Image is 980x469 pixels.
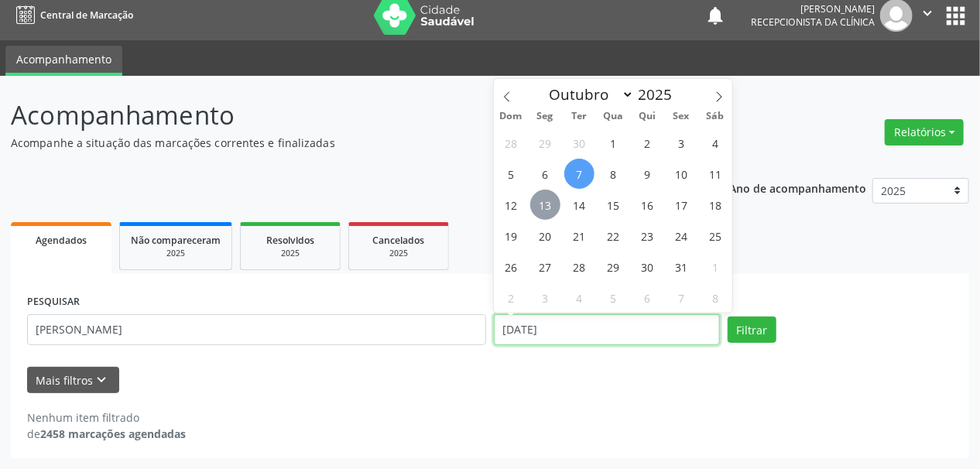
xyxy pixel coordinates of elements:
button: Relatórios [885,119,964,145]
select: Month [541,84,634,105]
span: Setembro 29, 2025 [530,128,560,158]
span: Central de Marcação [40,9,133,22]
span: Outubro 28, 2025 [564,252,595,282]
span: Novembro 4, 2025 [564,282,595,313]
span: Novembro 1, 2025 [700,252,730,282]
span: Outubro 26, 2025 [496,252,526,282]
span: Agendados [36,234,87,247]
div: [PERSON_NAME] [751,2,875,15]
span: Outubro 6, 2025 [530,159,560,189]
span: Outubro 4, 2025 [700,128,730,158]
span: Setembro 28, 2025 [496,128,526,158]
span: Outubro 12, 2025 [496,190,526,220]
span: Resolvidos [266,234,314,247]
span: Outubro 5, 2025 [496,159,526,189]
span: Outubro 7, 2025 [564,159,595,189]
div: de [27,426,186,442]
p: Acompanhe a situação das marcações correntes e finalizadas [11,135,682,151]
span: Outubro 17, 2025 [666,190,697,220]
span: Outubro 2, 2025 [632,128,663,158]
span: Novembro 5, 2025 [598,282,629,313]
span: Outubro 18, 2025 [700,190,730,220]
button: notifications [704,5,726,26]
button: Mais filtroskeyboard_arrow_down [27,367,119,394]
span: Novembro 6, 2025 [632,282,663,313]
span: Outubro 20, 2025 [530,221,560,251]
span: Outubro 3, 2025 [666,128,697,158]
input: Nome, CNS [27,314,486,345]
span: Novembro 8, 2025 [700,282,730,313]
span: Outubro 9, 2025 [632,159,663,189]
div: Nenhum item filtrado [27,409,186,426]
i:  [919,5,936,22]
input: Selecione um intervalo [494,314,720,345]
span: Outubro 14, 2025 [564,190,595,220]
button: Filtrar [728,317,776,343]
span: Outubro 16, 2025 [632,190,663,220]
a: Central de Marcação [11,2,133,28]
span: Outubro 21, 2025 [564,221,595,251]
span: Outubro 15, 2025 [598,190,629,220]
span: Outubro 27, 2025 [530,252,560,282]
i: keyboard_arrow_down [94,371,111,389]
span: Dom [494,111,528,122]
label: PESQUISAR [27,290,80,314]
span: Novembro 3, 2025 [530,282,560,313]
p: Ano de acompanhamento [730,178,867,197]
span: Outubro 30, 2025 [632,252,663,282]
span: Qua [596,111,630,122]
span: Seg [528,111,562,122]
span: Novembro 7, 2025 [666,282,697,313]
span: Outubro 29, 2025 [598,252,629,282]
span: Recepcionista da clínica [751,15,875,29]
span: Outubro 1, 2025 [598,128,629,158]
span: Outubro 13, 2025 [530,190,560,220]
span: Sex [664,111,698,122]
span: Novembro 2, 2025 [496,282,526,313]
span: Outubro 23, 2025 [632,221,663,251]
span: Qui [630,111,664,122]
span: Não compareceram [131,234,221,247]
a: Acompanhamento [5,46,122,76]
div: 2025 [252,248,329,259]
span: Outubro 10, 2025 [666,159,697,189]
span: Outubro 25, 2025 [700,221,730,251]
span: Outubro 19, 2025 [496,221,526,251]
button: apps [942,2,969,29]
span: Outubro 22, 2025 [598,221,629,251]
span: Outubro 24, 2025 [666,221,697,251]
div: 2025 [360,248,437,259]
span: Outubro 31, 2025 [666,252,697,282]
span: Ter [562,111,596,122]
p: Acompanhamento [11,96,682,135]
strong: 2458 marcações agendadas [40,426,186,441]
span: Cancelados [373,234,425,247]
input: Year [634,84,685,104]
div: 2025 [131,248,221,259]
span: Outubro 8, 2025 [598,159,629,189]
span: Sáb [698,111,732,122]
span: Setembro 30, 2025 [564,128,595,158]
span: Outubro 11, 2025 [700,159,730,189]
